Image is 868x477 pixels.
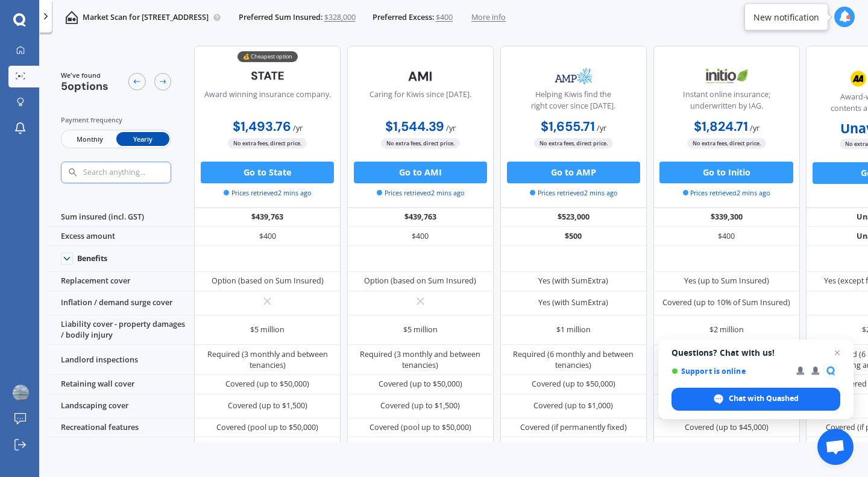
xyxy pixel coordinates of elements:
div: Covered (up to $45,000) [685,422,769,433]
p: Market Scan for [STREET_ADDRESS] [83,12,209,23]
span: $328,000 [324,12,356,23]
div: Yes (with SumExtra) [538,297,608,308]
b: $1,493.76 [233,118,291,135]
div: Covered (pool up to $50,000) [216,422,318,433]
span: / yr [293,123,303,133]
div: 💰 Cheapest option [237,51,298,62]
div: Landlord inspections [48,345,194,375]
span: / yr [597,123,606,133]
span: Preferred Sum Insured: [239,12,322,23]
div: Covered (if permanently fixed) [520,422,627,433]
div: Covered (pool up to $50,000) [370,422,471,433]
span: No extra fees, direct price. [687,138,766,148]
img: ACg8ocJZUnrzTlhqUccB9-Io5IKh0SswjEyvtlpiHcgH0TU=s96-c [13,385,29,401]
div: $339,300 [653,208,800,227]
span: Support is online [671,367,788,376]
input: Search anything... [82,168,192,177]
div: Required (3 monthly and between tenancies) [203,349,333,371]
div: Liability cover - property damages / bodily injury [48,315,194,346]
div: Excess amount [48,227,194,246]
div: Covered (up to $50,000) [532,379,615,390]
div: Option (based on Sum Insured) [212,276,324,286]
div: Required (6 monthly and between tenancies) [508,349,638,371]
div: Benefits [77,254,107,264]
b: $1,824.71 [694,118,748,135]
div: Required (3 monthly and between tenancies) [356,349,486,371]
img: AMI-text-1.webp [385,63,456,90]
div: Covered (up to $1,000) [533,400,613,411]
div: Cooling Off Period/Cancellation Period/Free Look [48,437,194,467]
span: We've found [61,71,108,80]
span: Prices retrieved 2 mins ago [530,188,617,198]
img: State-text-1.webp [231,63,303,88]
div: Payment frequency [61,115,172,125]
div: $439,763 [347,208,494,227]
span: Chat with Quashed [729,393,799,404]
div: Award winning insurance company. [204,89,331,116]
div: Yes (up to Sum Insured) [684,276,769,286]
div: Option (based on Sum Insured) [364,276,476,286]
div: Covered (up to $1,500) [380,400,460,411]
span: Prices retrieved 2 mins ago [683,188,770,198]
div: $400 [347,227,494,246]
div: Yes (with SumExtra) [538,276,608,286]
div: $400 [653,227,800,246]
span: 5 options [61,79,108,93]
span: Prices retrieved 2 mins ago [377,188,464,198]
div: Replacement cover [48,272,194,291]
span: Close chat [830,346,844,360]
span: Preferred Excess: [373,12,434,23]
div: Covered (up to $1,500) [228,400,307,411]
div: $1 million [556,324,591,335]
div: $400 [194,227,341,246]
button: Go to Initio [659,162,793,183]
div: $5 million [250,324,285,335]
div: Instant online insurance; underwritten by IAG. [662,89,790,116]
button: Go to AMP [507,162,640,183]
div: Covered (up to $50,000) [225,379,309,390]
img: AMP.webp [538,63,609,90]
div: Covered (up to $50,000) [379,379,462,390]
div: Chat with Quashed [671,388,840,411]
div: Caring for Kiwis since [DATE]. [370,89,471,116]
div: Helping Kiwis find the right cover since [DATE]. [509,89,637,116]
div: $2 million [709,324,744,335]
div: Covered (up to 10% of Sum Insured) [662,297,790,308]
div: $439,763 [194,208,341,227]
b: $1,655.71 [541,118,595,135]
img: home-and-contents.b802091223b8502ef2dd.svg [65,11,78,24]
span: No extra fees, direct price. [228,138,307,148]
span: No extra fees, direct price. [534,138,613,148]
div: Retaining wall cover [48,375,194,394]
span: $400 [436,12,453,23]
span: / yr [446,123,456,133]
button: Go to AMI [354,162,487,183]
div: $523,000 [500,208,647,227]
div: Inflation / demand surge cover [48,291,194,315]
img: Initio.webp [691,63,763,90]
b: $1,544.39 [385,118,444,135]
button: Go to State [201,162,334,183]
span: / yr [750,123,759,133]
div: New notification [753,11,819,23]
span: More info [471,12,506,23]
div: Open chat [817,429,854,465]
span: Prices retrieved 2 mins ago [224,188,311,198]
div: Recreational features [48,419,194,438]
span: Monthly [63,132,116,146]
div: $5 million [403,324,438,335]
div: Sum insured (incl. GST) [48,208,194,227]
span: No extra fees, direct price. [381,138,460,148]
div: Landscaping cover [48,394,194,419]
span: Questions? Chat with us! [671,348,840,358]
div: $500 [500,227,647,246]
span: Yearly [116,132,169,146]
